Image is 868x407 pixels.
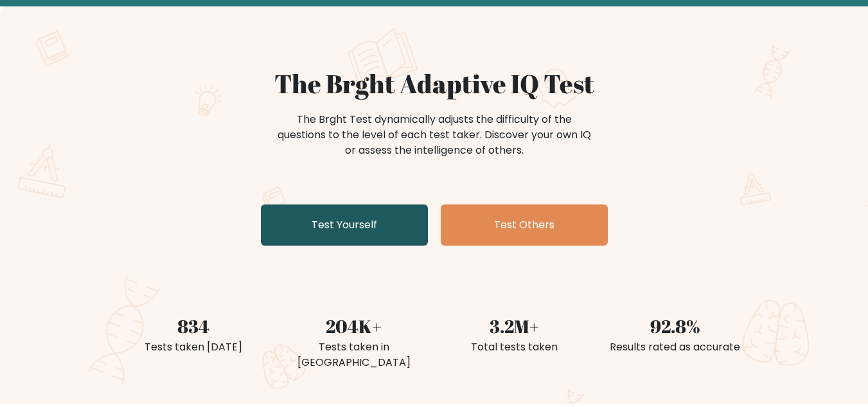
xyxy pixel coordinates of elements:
div: 834 [121,312,266,339]
div: The Brght Test dynamically adjusts the difficulty of the questions to the level of each test take... [274,112,595,158]
a: Test Others [441,204,608,246]
div: 92.8% [603,312,748,339]
div: Total tests taken [442,339,587,355]
div: 3.2M+ [442,312,587,339]
div: Tests taken [DATE] [121,339,266,355]
div: Results rated as accurate [603,339,748,355]
div: 204K+ [281,312,427,339]
h1: The Brght Adaptive IQ Test [121,68,748,99]
div: Tests taken in [GEOGRAPHIC_DATA] [281,339,427,370]
a: Test Yourself [261,204,428,246]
